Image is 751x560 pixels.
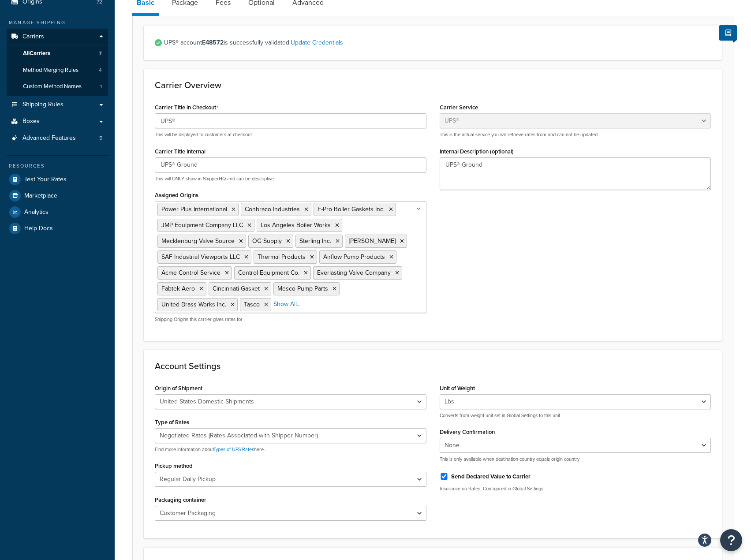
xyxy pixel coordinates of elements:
[155,80,711,90] h3: Carrier Overview
[24,209,49,216] span: Analytics
[7,19,108,26] div: Manage Shipping
[213,284,260,293] span: Cincinnati Gasket
[273,300,301,309] a: Show All...
[440,104,478,111] label: Carrier Service
[161,220,243,230] span: JMP Equipment Company LLC
[155,192,198,198] label: Assigned Origins
[7,29,108,45] a: Carriers
[7,204,108,220] a: Analytics
[155,148,205,155] label: Carrier Title Internal
[155,316,426,323] p: Shipping Origins this carrier gives rates for
[317,268,391,277] span: Everlasting Valve Company
[155,361,711,371] h3: Account Settings
[720,529,742,551] button: Open Resource Center
[7,220,108,236] a: Help Docs
[277,284,328,293] span: Mesco Pump Parts
[99,67,102,74] span: 4
[440,157,711,190] textarea: UPS® Ground
[161,268,220,277] span: Acme Control Service
[161,300,226,309] span: United Brass Works Inc.
[202,38,224,47] strong: E48572
[261,220,331,230] span: Los Angeles Boiler Works
[161,284,195,293] span: Fabtek Aero
[291,38,343,47] a: Update Credentials
[161,205,227,214] span: Power Plus International
[22,134,76,142] span: Advanced Features
[161,252,240,261] span: SAF Industrial Viewports LLC
[23,83,82,90] span: Custom Method Names
[164,37,711,49] span: UPS® account is successfully validated.
[299,236,331,246] span: Sterling Inc.
[238,268,299,277] span: Control Equipment Co.
[451,473,531,481] label: Send Declared Value to Carrier
[323,252,385,261] span: Airflow Pump Products
[24,176,67,183] span: Test Your Rates
[719,25,737,41] button: Show Help Docs
[7,97,108,113] a: Shipping Rules
[7,172,108,187] a: Test Your Rates
[440,456,711,463] p: This is only available when destination country equals origin country
[100,83,102,90] span: 1
[155,497,206,503] label: Packaging container
[7,62,108,78] a: Method Merging Rules4
[7,29,108,96] li: Carriers
[440,385,475,392] label: Unit of Weight
[440,131,711,138] p: This is the actual service you will retrieve rates from and can not be updated
[7,78,108,95] a: Custom Method Names1
[318,205,385,214] span: E-Pro Boiler Gaskets Inc.
[155,385,202,392] label: Origin of Shipment
[155,446,426,453] p: Find more information about here.
[244,300,260,309] span: Tasco
[155,175,426,182] p: This will ONLY show in ShipperHQ and can be descriptive
[161,236,235,246] span: Mecklenburg Valve Source
[24,225,53,232] span: Help Docs
[252,236,282,246] span: OG Supply
[7,62,108,78] li: Method Merging Rules
[7,188,108,204] a: Marketplace
[440,429,495,435] label: Delivery Confirmation
[24,192,57,200] span: Marketplace
[440,148,514,155] label: Internal Description (optional)
[155,463,193,469] label: Pickup method
[7,78,108,95] li: Custom Method Names
[22,33,44,41] span: Carriers
[440,485,711,492] p: Insurance on Rates. Configured in Global Settings.
[7,130,108,146] a: Advanced Features5
[7,130,108,146] li: Advanced Features
[7,162,108,170] div: Resources
[258,252,306,261] span: Thermal Products
[440,412,711,419] p: Converts from weight unit set in Global Settings to this unit
[245,205,300,214] span: Conbraco Industries
[99,50,102,57] span: 7
[7,45,108,62] a: AllCarriers7
[22,118,40,125] span: Boxes
[349,236,396,246] span: [PERSON_NAME]
[155,419,189,426] label: Type of Rates
[23,67,78,74] span: Method Merging Rules
[7,113,108,130] a: Boxes
[99,134,102,142] span: 5
[213,446,254,453] a: Types of UPS Rates
[23,50,50,57] span: All Carriers
[155,131,426,138] p: This will be displayed to customers at checkout
[155,104,218,111] label: Carrier Title in Checkout
[22,101,64,108] span: Shipping Rules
